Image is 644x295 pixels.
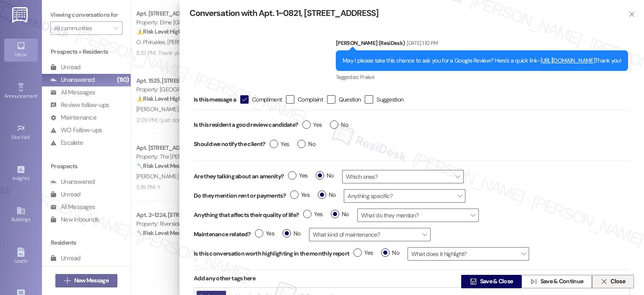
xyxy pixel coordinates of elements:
i:  [241,95,247,104]
button: Save & Continue [522,275,592,288]
span: No [316,171,334,180]
label: Should we notify the client? [194,138,265,151]
span: No [381,248,399,257]
span: Yes [353,248,373,257]
span: What do they mention? [357,209,479,222]
span: Anything specific? [344,189,465,203]
span: Complaint [298,95,323,104]
label: Are they talking about an amenity? [194,172,284,181]
span: Save & Close [480,277,513,286]
label: Anything that affects their quality of life? [194,211,299,219]
div: Conversation with Apt. 1~0821, [STREET_ADDRESS] [190,8,615,19]
span: Save & Continue [540,277,584,286]
span: No [330,120,348,129]
label: Do they mention rent or payments? [194,191,286,200]
span: What does it highlight? [408,247,529,261]
span: Suggestion [377,95,403,104]
a: [URL][DOMAIN_NAME] [540,57,595,64]
label: Is this resident a good review candidate? [194,118,298,131]
span: Yes [255,229,274,238]
span: Close [610,277,625,286]
i:  [628,11,635,18]
span: What kind of maintenance? [309,228,431,241]
div: [PERSON_NAME] (ResiDesk) [336,39,628,50]
span: No [331,210,349,219]
label: Is this conversation worth highlighting in the monthly report [194,249,349,258]
label: Maintenance related? [194,230,251,239]
span: No [283,229,301,238]
span: Compliment [252,95,282,104]
span: Praise [360,73,374,81]
span: Question [339,95,361,104]
span: No [297,140,315,149]
div: [DATE] 1:10 PM [405,39,438,47]
div: Tagged as: [336,71,628,83]
span: Yes [303,210,322,219]
span: Yes [288,171,307,180]
button: Save & Close [461,275,522,288]
span: Yes [302,120,322,129]
span: Is this message a [194,95,236,104]
span: Which ones? [342,170,464,183]
i:  [470,278,476,285]
i:  [530,278,537,285]
span: Yes [290,191,309,199]
span: Yes [270,140,289,149]
i:  [601,278,607,285]
span: No [318,191,336,199]
div: May I please take this chance to ask you for a Google Review? Here's a quick link- Thank you! [343,56,621,65]
button: Close [592,275,634,288]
